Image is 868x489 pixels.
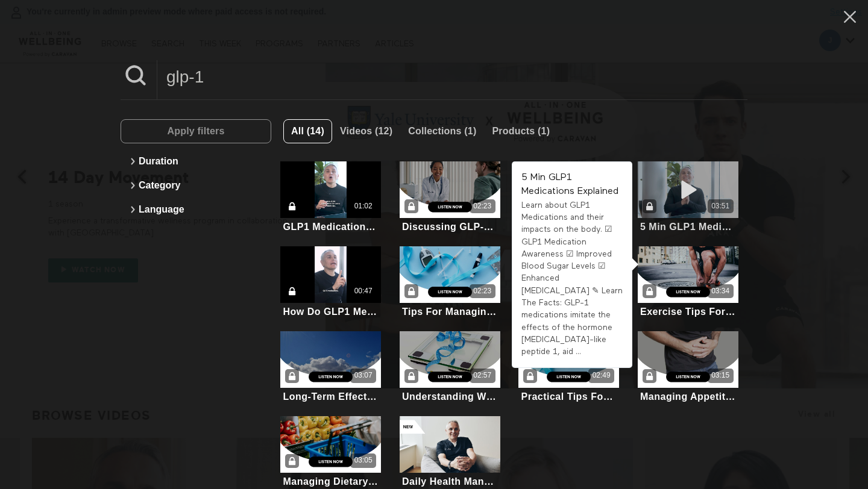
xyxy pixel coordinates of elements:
[400,331,500,404] a: Understanding Weight Loss With GLP-1 (Audio)02:57Understanding Weight Loss With GLP-1 (Audio)
[157,60,747,93] input: Search
[400,416,500,489] a: Daily Health ManagementDaily Health Management
[400,119,484,143] button: Collections (1)
[283,221,379,232] div: GLP1 Medications & Beneficial Lifestyle Changes (Highlight)
[127,173,265,198] button: Category
[354,201,373,211] div: 01:02
[521,391,617,402] div: Practical Tips For Starting GLP-1 Therapy (Audio)
[402,476,498,487] div: Daily Health Management
[283,391,379,402] div: Long-Term Effects Of GLP-1 Medications (Audio)
[291,126,324,136] span: All (14)
[521,199,623,358] div: Learn about GLP1 Medications and their impacts on the body. ☑ GLP1 Medication Awareness ☑ Improve...
[593,370,611,381] div: 02:49
[402,391,498,402] div: Understanding Weight Loss With GLP-1 (Audio)
[280,246,381,319] a: How Do GLP1 Medications Work? (Highlight)00:47How Do GLP1 Medications Work? (Highlight)
[638,161,738,234] a: 5 Min GLP1 Medications Explained03:515 Min GLP1 Medications Explained
[408,126,476,136] span: Collections (1)
[127,198,265,222] button: Language
[640,391,736,402] div: Managing Appetite Changes On GLP-1 (Audio)
[354,455,373,466] div: 03:05
[283,306,379,317] div: How Do GLP1 Medications Work? (Highlight)
[484,119,558,143] button: Products (1)
[711,370,729,381] div: 03:15
[492,126,550,136] span: Products (1)
[400,161,500,234] a: Discussing GLP-1 Therapy With Your Doctor (Audio)02:23Discussing GLP-1 Therapy With Your Doctor (...
[127,149,265,173] button: Duration
[354,370,373,381] div: 03:07
[473,201,491,211] div: 02:23
[638,331,738,404] a: Managing Appetite Changes On GLP-1 (Audio)03:15Managing Appetite Changes On GLP-1 (Audio)
[473,286,491,296] div: 02:23
[711,201,729,211] div: 03:51
[283,476,379,487] div: Managing Dietary Sensitivities On GLP-1 Medications (Audio)
[332,119,400,143] button: Videos (12)
[280,416,381,489] a: Managing Dietary Sensitivities On GLP-1 Medications (Audio)03:05Managing Dietary Sensitivities On...
[283,119,332,143] button: All (14)
[354,286,373,296] div: 00:47
[402,306,498,317] div: Tips For Managing GLP-1 Injections (Audio)
[473,370,491,381] div: 02:57
[640,221,736,232] div: 5 Min GLP1 Medications Explained
[638,246,738,319] a: Exercise Tips For GLP-1 Users (Audio)03:34Exercise Tips For GLP-1 Users (Audio)
[340,126,392,136] span: Videos (12)
[711,286,729,296] div: 03:34
[521,173,618,196] strong: 5 Min GLP1 Medications Explained
[402,221,498,232] div: Discussing GLP-1 Therapy With Your Doctor (Audio)
[400,246,500,319] a: Tips For Managing GLP-1 Injections (Audio)02:23Tips For Managing GLP-1 Injections (Audio)
[280,331,381,404] a: Long-Term Effects Of GLP-1 Medications (Audio)03:07Long-Term Effects Of GLP-1 Medications (Audio)
[640,306,736,317] div: Exercise Tips For GLP-1 Users (Audio)
[280,161,381,234] a: GLP1 Medications & Beneficial Lifestyle Changes (Highlight)01:02GLP1 Medications & Beneficial Lif...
